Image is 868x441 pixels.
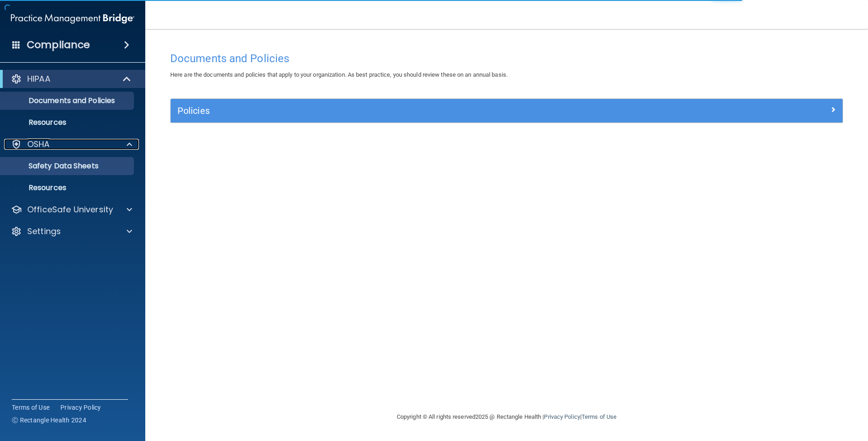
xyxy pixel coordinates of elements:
[11,139,132,150] a: OSHA
[11,73,132,84] a: HIPAA
[27,226,61,237] p: Settings
[27,139,50,150] p: OSHA
[544,413,580,420] a: Privacy Policy
[170,53,843,64] h4: Documents and Policies
[6,96,130,105] p: Documents and Policies
[170,71,508,78] span: Here are the documents and policies that apply to your organization. As best practice, you should...
[60,403,101,412] a: Privacy Policy
[11,10,134,28] img: PMB logo
[11,204,132,215] a: OfficeSafe University
[178,103,836,118] a: Policies
[582,413,616,420] a: Terms of Use
[12,403,49,412] a: Terms of Use
[27,204,113,215] p: OfficeSafe University
[6,162,130,171] p: Safety Data Sheets
[6,118,130,127] p: Resources
[27,39,90,51] h4: Compliance
[12,416,86,425] span: Ⓒ Rectangle Health 2024
[27,73,50,84] p: HIPAA
[341,402,672,431] div: Copyright © All rights reserved 2025 @ Rectangle Health | |
[11,226,132,237] a: Settings
[178,106,668,116] h5: Policies
[6,183,130,192] p: Resources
